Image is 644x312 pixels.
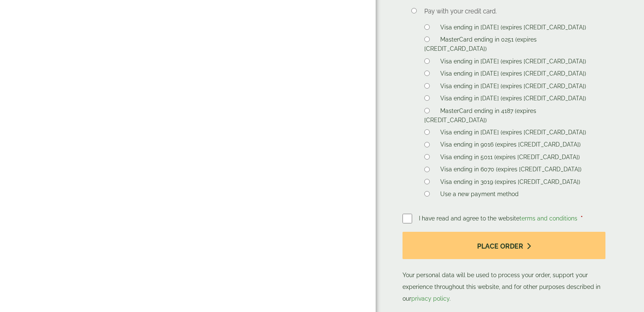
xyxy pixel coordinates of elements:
[437,95,589,104] label: Visa ending in [DATE] (expires [CREDIT_CARD_DATA])
[437,24,589,33] label: Visa ending in [DATE] (expires [CREDIT_CARD_DATA])
[424,36,537,55] label: MasterCard ending in 0251 (expires [CREDIT_CARD_DATA])
[437,191,522,200] label: Use a new payment method
[581,215,583,222] abbr: required
[437,83,589,92] label: Visa ending in [DATE] (expires [CREDIT_CARD_DATA])
[402,232,605,304] p: Your personal data will be used to process your order, support your experience throughout this we...
[437,178,584,188] label: Visa ending in 3019 (expires [CREDIT_CARD_DATA])
[411,295,449,302] a: privacy policy
[402,232,605,259] button: Place order
[437,141,584,150] label: Visa ending in 9016 (expires [CREDIT_CARD_DATA])
[437,154,583,163] label: Visa ending in 5011 (expires [CREDIT_CARD_DATA])
[419,215,579,222] span: I have read and agree to the website
[437,58,589,67] label: Visa ending in [DATE] (expires [CREDIT_CARD_DATA])
[437,166,585,175] label: Visa ending in 6070 (expires [CREDIT_CARD_DATA])
[424,107,536,126] label: MasterCard ending in 4187 (expires [CREDIT_CARD_DATA])
[424,7,592,16] p: Pay with your credit card.
[519,215,577,222] a: terms and conditions
[437,129,589,138] label: Visa ending in [DATE] (expires [CREDIT_CARD_DATA])
[437,70,589,79] label: Visa ending in [DATE] (expires [CREDIT_CARD_DATA])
